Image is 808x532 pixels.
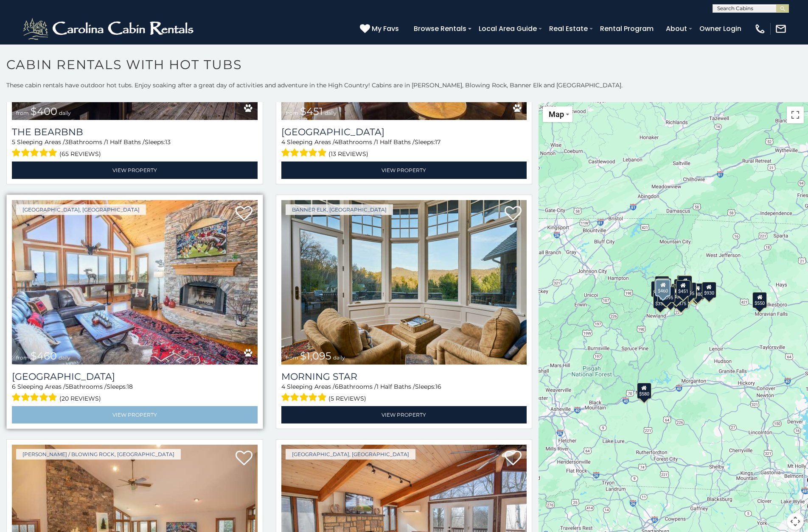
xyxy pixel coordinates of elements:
[12,138,258,159] div: Sleeping Areas / Bathrooms / Sleeps:
[325,110,337,116] span: daily
[12,200,258,365] img: Mile High Lodge
[12,138,15,146] span: 5
[16,204,146,215] a: [GEOGRAPHIC_DATA], [GEOGRAPHIC_DATA]
[752,292,767,308] div: $550
[654,279,669,295] div: $395
[690,283,704,299] div: $380
[676,275,691,291] div: $425
[16,110,29,116] span: from
[376,383,415,390] span: 1 Half Baths /
[12,383,16,390] span: 6
[657,278,671,294] div: $230
[651,281,665,297] div: $650
[669,285,683,301] div: $400
[300,105,323,117] span: $451
[12,382,258,404] div: Sleeping Areas / Bathrooms / Sleeps:
[65,383,69,390] span: 5
[545,21,592,36] a: Real Estate
[31,105,57,117] span: $400
[505,450,522,468] a: Add to favorites
[12,162,258,179] a: View Property
[376,138,415,146] span: 1 Half Baths /
[281,382,527,404] div: Sleeping Areas / Bathrooms / Sleeps:
[673,292,688,308] div: $375
[281,138,285,146] span: 4
[236,205,252,223] a: Add to favorites
[549,110,564,119] span: Map
[701,282,716,298] div: $930
[286,110,298,116] span: from
[435,383,441,390] span: 16
[775,23,787,35] img: mail-regular-white.png
[21,16,197,42] img: White-1-2.png
[127,383,133,390] span: 18
[16,449,181,460] a: [PERSON_NAME] / Blowing Rock, [GEOGRAPHIC_DATA]
[59,110,71,116] span: daily
[12,371,258,382] a: [GEOGRAPHIC_DATA]
[106,138,145,146] span: 1 Half Baths /
[59,354,70,361] span: daily
[682,283,697,299] div: $675
[286,354,298,361] span: from
[682,284,696,301] div: $315
[286,204,393,215] a: Banner Elk, [GEOGRAPHIC_DATA]
[165,138,171,146] span: 13
[655,279,671,296] div: $460
[31,350,57,362] span: $460
[300,350,331,362] span: $1,095
[281,126,527,138] a: [GEOGRAPHIC_DATA]
[281,126,527,138] h3: Cucumber Tree Lodge
[695,21,746,36] a: Owner Login
[59,393,101,404] span: (20 reviews)
[682,282,696,298] div: $395
[505,205,522,223] a: Add to favorites
[16,354,29,361] span: from
[360,23,401,34] a: My Favs
[654,276,669,292] div: $310
[653,292,668,309] div: $355
[65,138,68,146] span: 3
[676,280,690,296] div: $451
[689,284,704,301] div: $695
[12,126,258,138] a: The Bearbnb
[333,354,345,361] span: daily
[637,382,651,398] div: $580
[328,148,368,159] span: (13 reviews)
[286,449,415,460] a: [GEOGRAPHIC_DATA], [GEOGRAPHIC_DATA]
[372,23,399,34] span: My Favs
[281,162,527,179] a: View Property
[657,287,675,303] div: $1,095
[281,200,527,365] a: Morning Star from $1,095 daily
[328,393,366,404] span: (5 reviews)
[662,21,691,36] a: About
[334,138,338,146] span: 4
[410,21,471,36] a: Browse Rentals
[335,383,339,390] span: 6
[281,383,285,390] span: 4
[787,513,804,530] button: Map camera controls
[474,21,541,36] a: Local Area Guide
[596,21,658,36] a: Rental Program
[236,450,252,468] a: Add to favorites
[59,148,101,159] span: (65 reviews)
[12,200,258,365] a: Mile High Lodge from $460 daily
[12,406,258,423] a: View Property
[281,371,527,382] a: Morning Star
[543,106,572,122] button: Change map style
[678,276,692,292] div: $349
[663,290,678,306] div: $375
[281,200,527,365] img: Morning Star
[12,371,258,382] h3: Mile High Lodge
[754,23,766,35] img: phone-regular-white.png
[435,138,440,146] span: 17
[281,138,527,159] div: Sleeping Areas / Bathrooms / Sleeps:
[787,106,804,123] button: Toggle fullscreen view
[281,406,527,423] a: View Property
